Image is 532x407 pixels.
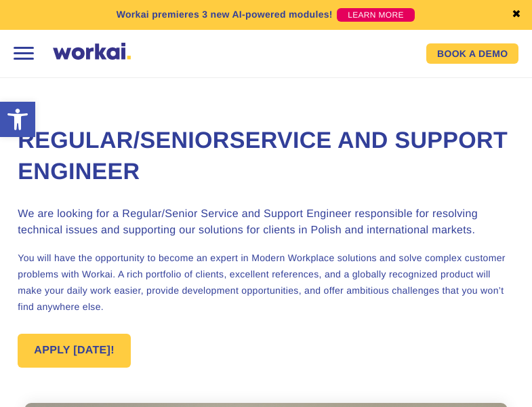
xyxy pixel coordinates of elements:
a: LEARN MORE [337,8,415,22]
span: Service and Support Engineer [18,128,508,185]
a: BOOK A DEMO [426,43,518,64]
h3: We are looking for a Regular/Senior Service and Support Engineer responsible for resolving techni... [18,206,514,239]
span: Regular/Senior [18,128,229,153]
a: ✖ [512,9,521,20]
span: You will have the opportunity to become an expert in Modern Workplace solutions and solve complex... [18,252,506,312]
p: Workai premieres 3 new AI-powered modules! [117,7,333,22]
a: APPLY [DATE]! [18,334,131,368]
